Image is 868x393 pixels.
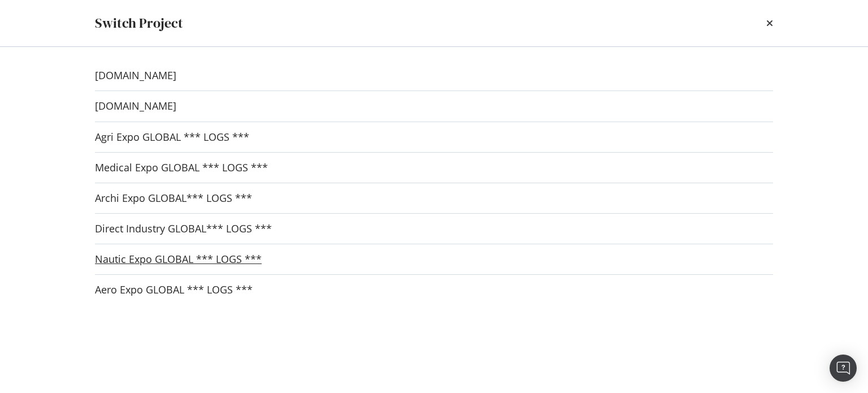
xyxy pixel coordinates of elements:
a: [DOMAIN_NAME] [95,100,176,112]
a: Direct Industry GLOBAL*** LOGS *** [95,223,272,235]
a: Medical Expo GLOBAL *** LOGS *** [95,162,268,174]
div: times [766,14,773,33]
a: [DOMAIN_NAME] [95,70,176,81]
a: Nautic Expo GLOBAL *** LOGS *** [95,253,262,265]
div: Open Intercom Messenger [830,355,857,382]
div: Switch Project [95,14,183,33]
